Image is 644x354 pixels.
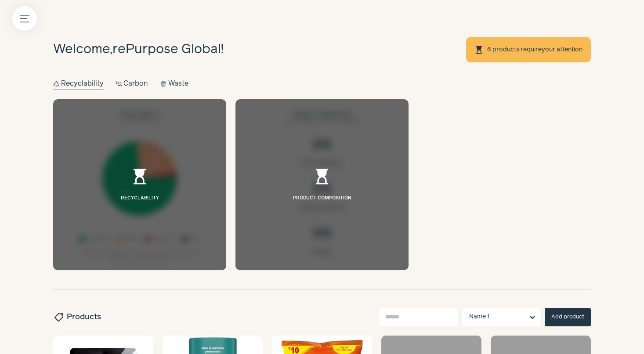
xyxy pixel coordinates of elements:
button: Waste [160,78,188,90]
span: hourglass_top [474,45,484,54]
button: Carbon [116,78,148,90]
a: 6 products requireyour attention [487,46,583,53]
h1: Welcome, ! [53,40,224,60]
h2: Products [53,311,101,323]
button: Recyclability [53,78,104,90]
span: hourglass_top [313,167,331,186]
span: hourglass_top [130,167,149,186]
span: sell [53,312,64,322]
button: Add product [545,308,591,326]
h2: Product composition [293,195,351,202]
span: rePurpose Global [112,43,221,56]
h2: Recyclability [121,195,159,202]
